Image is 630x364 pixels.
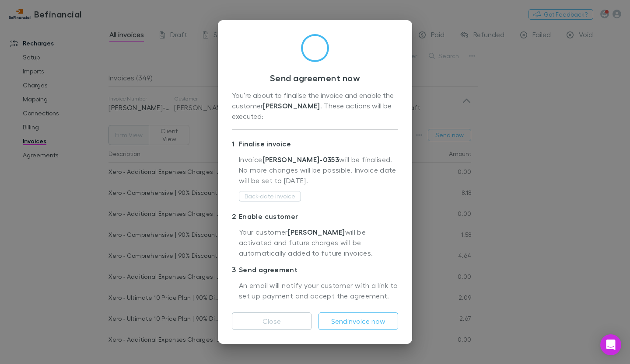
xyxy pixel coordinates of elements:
[239,191,301,201] button: Back-date invoice
[232,139,239,149] div: 1
[232,90,398,122] div: You’re about to finalise the invoice and enable the customer . These actions will be executed:
[318,312,398,330] button: Sendinvoice now
[263,101,320,110] strong: [PERSON_NAME]
[232,137,398,151] p: Finalise invoice
[232,263,398,277] p: Send agreement
[232,209,398,223] p: Enable customer
[288,228,345,236] strong: [PERSON_NAME]
[239,227,398,259] p: Your customer will be activated and future charges will be automatically added to future invoices.
[232,211,239,222] div: 2
[239,154,398,190] p: Invoice will be finalised. No more changes will be possible. Invoice date will be set to [DATE] .
[239,280,398,302] p: An email will notify your customer with a link to set up payment and accept the agreement.
[600,334,621,355] div: Open Intercom Messenger
[232,312,311,330] button: Close
[232,73,398,83] h3: Send agreement now
[262,155,339,164] strong: [PERSON_NAME]-0353
[232,264,239,275] div: 3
